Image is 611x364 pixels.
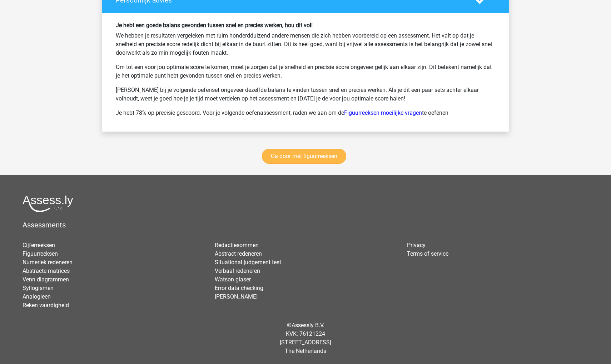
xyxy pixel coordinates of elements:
[116,22,495,29] h6: Je hebt een goede balans gevonden tussen snel en precies werken, hou dit vol!
[407,250,448,257] a: Terms of service
[23,293,51,300] a: Analogieen
[23,195,73,212] img: Assessly logo
[215,267,260,274] a: Verbaal redeneren
[215,293,258,300] a: [PERSON_NAME]
[116,63,495,80] p: Om tot een voor jou optimale score te komen, moet je zorgen dat je snelheid en precisie score ong...
[23,276,69,283] a: Venn diagrammen
[116,109,495,117] p: Je hebt 78% op precisie gescoord. Voor je volgende oefenassessment, raden we aan om de te oefenen
[215,276,251,283] a: Watson glaser
[23,285,54,291] a: Syllogismen
[23,250,58,257] a: Figuurreeksen
[116,86,495,103] p: [PERSON_NAME] bij je volgende oefenset ongeveer dezelfde balans te vinden tussen snel en precies ...
[23,302,69,309] a: Reken vaardigheid
[407,242,426,249] a: Privacy
[292,322,324,329] a: Assessly B.V.
[215,242,259,249] a: Redactiesommen
[215,259,281,266] a: Situational judgement test
[17,315,594,361] div: © KVK: 76121224 [STREET_ADDRESS] The Netherlands
[23,221,588,229] h5: Assessments
[23,267,70,274] a: Abstracte matrices
[262,149,346,164] a: Ga door met figuurreeksen
[215,285,263,291] a: Error data checking
[116,31,495,57] p: We hebben je resultaten vergeleken met ruim honderdduizend andere mensen die zich hebben voorbere...
[23,259,73,266] a: Numeriek redeneren
[23,242,55,249] a: Cijferreeksen
[215,250,262,257] a: Abstract redeneren
[344,109,422,116] a: Figuurreeksen moeilijke vragen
